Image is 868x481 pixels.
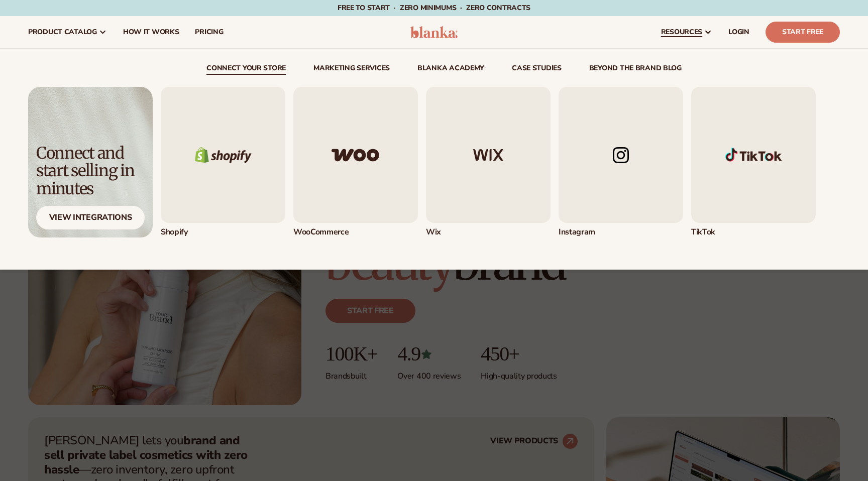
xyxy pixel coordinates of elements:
[20,16,115,48] a: product catalog
[691,87,816,223] img: Shopify Image 1
[417,65,484,75] a: Blanka Academy
[115,16,187,48] a: How It Works
[161,227,285,237] div: Shopify
[161,87,285,237] a: Shopify logo. Shopify
[410,26,458,38] img: logo
[559,227,683,237] div: Instagram
[28,87,153,237] a: Light background with shadow. Connect and start selling in minutes View Integrations
[36,206,145,229] div: View Integrations
[426,227,551,237] div: Wix
[293,87,418,237] div: 2 / 5
[293,87,418,237] a: Woo commerce logo. WooCommerce
[28,87,153,237] img: Light background with shadow.
[720,16,757,48] a: LOGIN
[728,28,749,36] span: LOGIN
[28,28,97,36] span: product catalog
[653,16,720,48] a: resources
[161,87,285,223] img: Shopify logo.
[123,28,179,36] span: How It Works
[589,65,682,75] a: beyond the brand blog
[512,65,562,75] a: case studies
[195,28,223,36] span: pricing
[36,145,145,198] div: Connect and start selling in minutes
[313,65,390,75] a: Marketing services
[206,65,286,75] a: connect your store
[161,87,285,237] div: 1 / 5
[766,22,840,43] a: Start Free
[293,87,418,223] img: Woo commerce logo.
[559,87,683,237] div: 4 / 5
[426,87,551,237] a: Wix logo. Wix
[187,16,231,48] a: pricing
[293,227,418,237] div: WooCommerce
[691,227,816,237] div: TikTok
[426,87,551,237] div: 3 / 5
[426,87,551,223] img: Wix logo.
[559,87,683,223] img: Instagram logo.
[691,87,816,237] div: 5 / 5
[559,87,683,237] a: Instagram logo. Instagram
[338,3,530,13] span: Free to start · ZERO minimums · ZERO contracts
[691,87,816,237] a: Shopify Image 1 TikTok
[661,28,702,36] span: resources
